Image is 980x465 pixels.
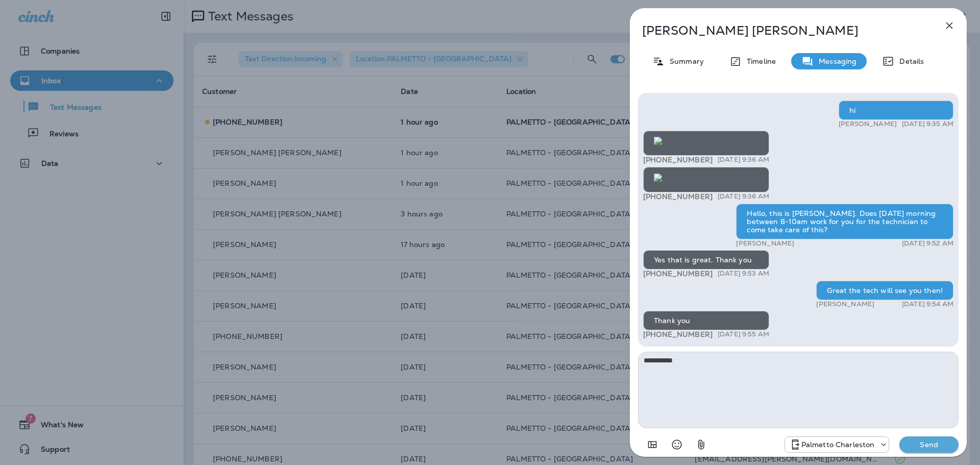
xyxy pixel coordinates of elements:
[899,436,959,453] button: Send
[785,438,889,451] div: +1 (843) 277-8322
[902,120,953,128] p: [DATE] 9:35 AM
[643,250,769,270] div: Yes that is great. Thank you
[839,101,953,120] div: hi
[643,192,713,201] span: [PHONE_NUMBER]
[801,440,875,449] p: Palmetto Charleston
[742,57,776,65] p: Timeline
[654,137,662,145] img: twilio-download
[902,300,953,308] p: [DATE] 9:54 AM
[736,239,794,248] p: [PERSON_NAME]
[894,57,924,65] p: Details
[718,192,769,201] p: [DATE] 9:36 AM
[718,330,769,338] p: [DATE] 9:55 AM
[718,270,769,278] p: [DATE] 9:53 AM
[654,174,662,182] img: twilio-download
[667,434,687,455] button: Select an emoji
[816,300,874,308] p: [PERSON_NAME]
[908,440,950,449] p: Send
[643,311,769,330] div: Thank you
[816,281,953,300] div: Great the tech will see you then!
[902,239,953,248] p: [DATE] 9:52 AM
[814,57,856,65] p: Messaging
[718,156,769,164] p: [DATE] 9:36 AM
[839,120,897,128] p: [PERSON_NAME]
[643,155,713,164] span: [PHONE_NUMBER]
[642,434,663,455] button: Add in a premade template
[736,204,953,239] div: Hello, this is [PERSON_NAME]. Does [DATE] morning between 8-10am work for you for the technician ...
[643,269,713,278] span: [PHONE_NUMBER]
[642,23,921,38] p: [PERSON_NAME] [PERSON_NAME]
[665,57,704,65] p: Summary
[643,330,713,339] span: [PHONE_NUMBER]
